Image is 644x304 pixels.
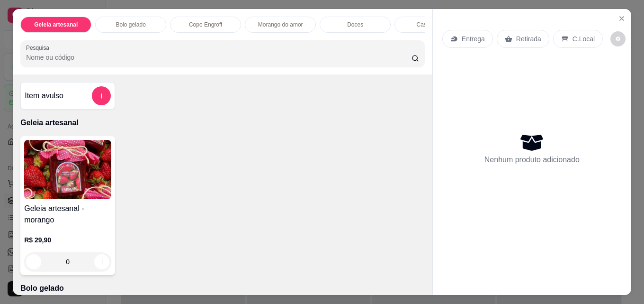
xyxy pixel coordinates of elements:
[347,21,363,28] p: Doces
[25,90,63,101] h4: Item avulso
[189,21,223,28] p: Copo Engroff
[20,283,425,294] p: Bolo gelado
[20,117,425,129] p: Geleia artesanal
[614,11,629,26] button: Close
[94,254,109,269] button: increase-product-quantity
[462,34,485,44] p: Entrega
[116,21,146,28] p: Bolo gelado
[26,53,411,62] input: Pesquisa
[24,140,111,199] img: product-image
[572,34,595,44] p: C.Local
[417,21,444,28] p: Caseirinho
[26,44,53,52] label: Pesquisa
[92,86,111,105] button: add-separate-item
[516,34,541,44] p: Retirada
[34,21,78,28] p: Geleia artesanal
[484,154,580,166] p: Nenhum produto adicionado
[258,21,303,28] p: Morango do amor
[24,235,111,245] p: R$ 29,90
[610,31,626,46] button: decrease-product-quantity
[24,203,111,226] h4: Geleia artesanal - morango
[26,254,41,269] button: decrease-product-quantity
